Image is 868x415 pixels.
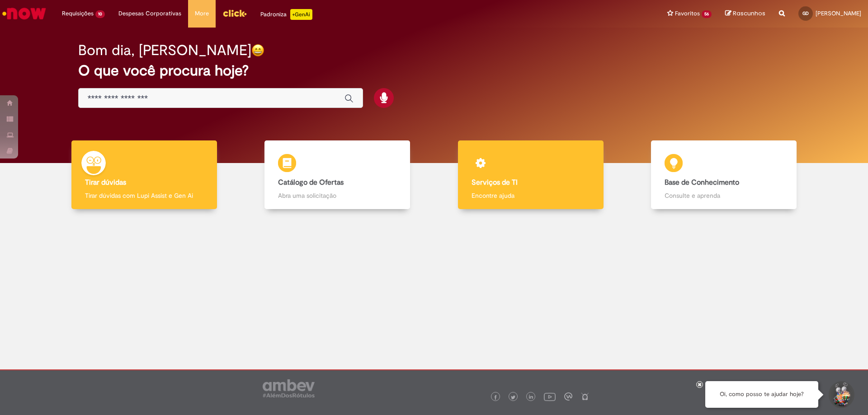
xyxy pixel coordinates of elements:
b: Tirar dúvidas [85,178,126,187]
img: logo_footer_youtube.png [544,391,556,402]
span: Rascunhos [733,9,765,18]
img: logo_footer_linkedin.png [529,395,533,400]
div: Padroniza [260,9,312,20]
span: Despesas Corporativas [118,9,181,18]
img: click_logo_yellow_360x200.png [222,6,247,20]
img: logo_footer_naosei.png [581,392,589,401]
span: Requisições [62,9,94,18]
p: Consulte e aprenda [665,191,783,200]
a: Serviços de TI Encontre ajuda [434,140,627,210]
img: logo_footer_ambev_rotulo_gray.png [263,379,315,397]
span: Favoritos [675,9,700,18]
h2: Bom dia, [PERSON_NAME] [78,42,251,58]
span: 56 [702,10,712,18]
img: logo_footer_facebook.png [493,395,498,400]
p: Tirar dúvidas com Lupi Assist e Gen Ai [85,191,203,200]
h2: O que você procura hoje? [78,63,790,79]
div: Oi, como posso te ajudar hoje? [705,381,818,408]
b: Serviços de TI [472,178,518,187]
button: Iniciar Conversa de Suporte [827,381,854,408]
a: Tirar dúvidas Tirar dúvidas com Lupi Assist e Gen Ai [47,140,241,210]
a: Catálogo de Ofertas Abra uma solicitação [241,140,434,210]
img: logo_footer_twitter.png [511,395,515,400]
a: Base de Conhecimento Consulte e aprenda [627,140,821,210]
span: [PERSON_NAME] [816,9,861,17]
img: logo_footer_workplace.png [564,392,572,401]
span: GD [802,10,809,16]
p: Encontre ajuda [472,191,590,200]
img: ServiceNow [1,5,47,23]
b: Catálogo de Ofertas [278,178,344,187]
img: happy-face.png [251,44,264,57]
a: Rascunhos [725,9,765,18]
span: More [195,9,209,18]
b: Base de Conhecimento [665,178,739,187]
p: +GenAi [290,9,312,20]
span: 10 [95,10,105,18]
p: Abra uma solicitação [278,191,396,200]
